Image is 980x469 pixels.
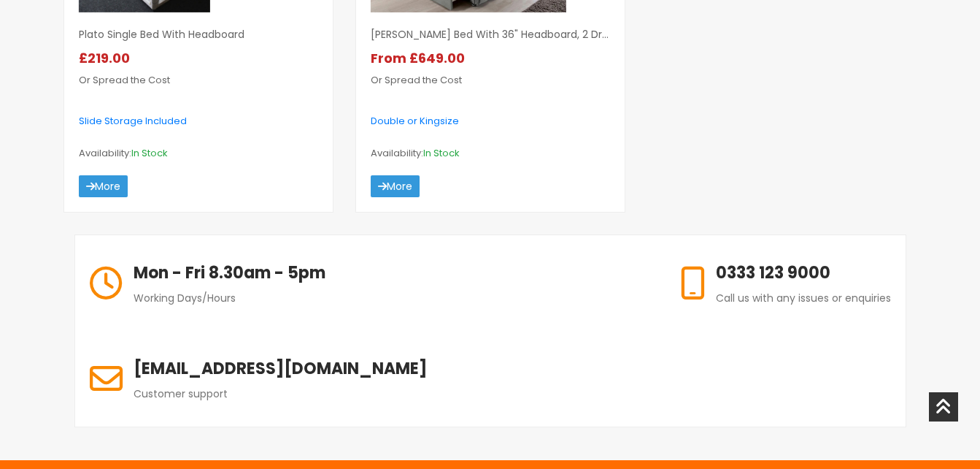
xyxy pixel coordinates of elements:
h6: [EMAIL_ADDRESS][DOMAIN_NAME] [134,356,427,381]
a: [PERSON_NAME] Bed with 36" Headboard, 2 Drawer Storage and Jubilee Mattress [371,27,610,42]
h6: 0333 123 9000 [716,261,891,285]
span: In Stock [423,146,460,160]
a: £219.00 [79,53,136,66]
span: In Stock [131,146,168,160]
span: Customer support [134,386,228,401]
p: Availability: [79,143,318,164]
h6: Mon - Fri 8.30am - 5pm [134,261,325,285]
a: More [371,175,420,197]
p: Or Spread the Cost [79,48,318,131]
a: More [79,175,128,197]
span: Working Days/Hours [134,291,236,305]
a: Plato Single Bed With Headboard [79,27,318,42]
p: Availability: [371,143,610,164]
span: Slide Storage Included [79,114,187,128]
p: Or Spread the Cost [371,48,610,131]
span: Double or Kingsize [371,114,459,128]
span: £219.00 [79,49,136,67]
span: Call us with any issues or enquiries [716,291,891,305]
a: From £649.00 [371,53,471,66]
span: From £649.00 [371,49,471,67]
